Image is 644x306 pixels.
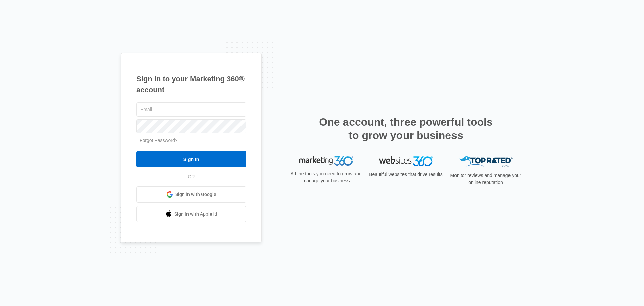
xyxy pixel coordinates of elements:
[379,156,433,166] img: Websites 360
[459,156,513,167] img: Top Rated Local
[288,170,364,184] p: All the tools you need to grow and manage your business
[299,156,353,166] img: Marketing 360
[136,102,246,117] input: Email
[174,211,217,218] span: Sign in with Apple Id
[136,151,246,167] input: Sign In
[183,173,200,180] span: OR
[136,206,246,222] a: Sign in with Apple Id
[136,186,246,203] a: Sign in with Google
[175,191,216,198] span: Sign in with Google
[136,73,246,95] h1: Sign in to your Marketing 360® account
[317,115,495,142] h2: One account, three powerful tools to grow your business
[140,138,178,143] a: Forgot Password?
[448,172,523,186] p: Monitor reviews and manage your online reputation
[368,171,443,178] p: Beautiful websites that drive results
